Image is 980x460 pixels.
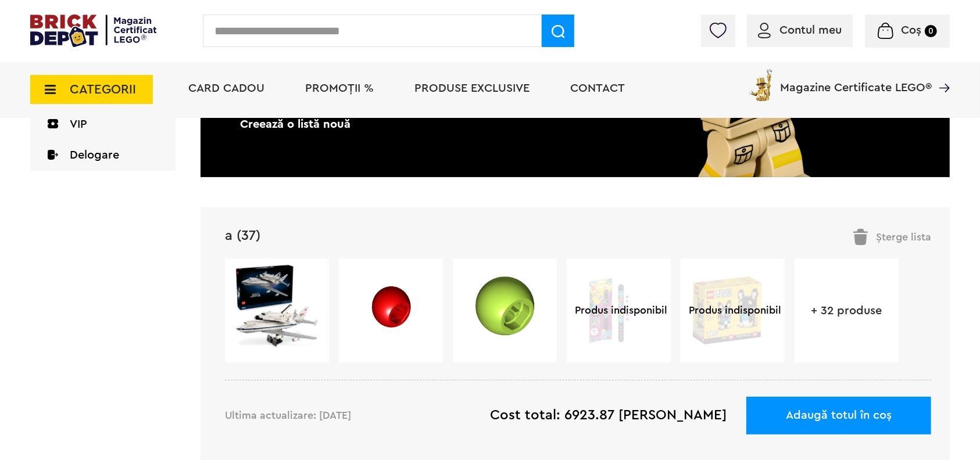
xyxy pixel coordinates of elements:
[490,397,727,434] div: Cost total: 6923.87 [PERSON_NAME]
[225,397,351,434] div: Ultima actualizare: [DATE]
[795,305,899,317] a: + 32 produse
[901,24,921,36] span: Coș
[686,305,785,316] span: Produs indisponibil
[780,67,932,94] span: Magazine Certificate LEGO®
[572,305,671,316] span: Produs indisponibil
[758,24,842,36] a: Contul meu
[746,397,931,434] button: Adaugă totul în coș
[188,82,264,94] a: Card Cadou
[932,67,950,78] a: Magazine Certificate LEGO®
[305,82,374,94] a: PROMOȚII %
[779,24,842,36] span: Contul meu
[30,109,176,140] a: VIP
[570,82,625,94] a: Contact
[30,140,176,171] a: Delogare
[70,83,136,96] span: CATEGORII
[925,25,937,37] small: 0
[225,229,260,243] a: a (37)
[414,82,530,94] a: Produse exclusive
[240,118,586,130] span: Creează o listă nouă
[853,229,931,245] div: Șterge lista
